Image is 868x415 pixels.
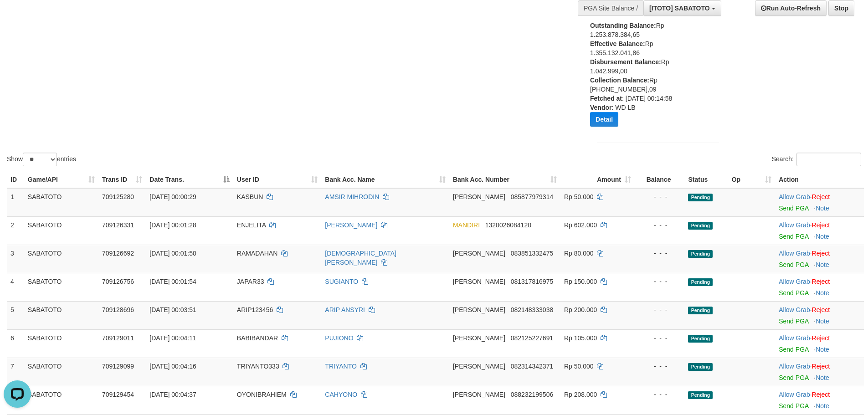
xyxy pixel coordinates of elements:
span: [DATE] 00:03:51 [149,306,196,313]
a: Allow Grab [779,278,810,285]
td: 6 [7,329,24,358]
span: ENJELITA [237,221,266,229]
div: PGA Site Balance / [578,0,643,16]
span: 709126756 [102,278,134,285]
a: Reject [812,221,830,229]
a: Reject [812,193,830,200]
span: BABIBANDAR [237,334,278,342]
a: Run Auto-Refresh [755,0,827,16]
span: 709126331 [102,221,134,229]
span: [DATE] 00:01:50 [149,250,196,257]
span: [DATE] 00:04:11 [149,334,196,342]
a: Allow Grab [779,363,810,370]
span: 709128696 [102,306,134,313]
div: - - - [638,333,681,343]
label: Show entries [7,153,76,166]
td: SABATOTO [24,358,98,386]
a: Send PGA [779,289,808,297]
td: SABATOTO [24,216,98,245]
a: Send PGA [779,318,808,325]
td: SABATOTO [24,273,98,301]
div: - - - [638,220,681,230]
span: ARIP123456 [237,306,273,313]
td: · [775,358,864,386]
b: Disbursement Balance: [590,58,661,66]
td: · [775,245,864,273]
span: [PERSON_NAME] [453,306,505,313]
a: CAHYONO [325,391,357,398]
span: Pending [688,335,713,343]
span: Rp 150.000 [564,278,597,285]
a: Note [816,233,829,240]
a: Stop [828,0,854,16]
span: JAPAR33 [237,278,264,285]
span: 709129099 [102,363,134,370]
div: - - - [638,390,681,399]
span: Rp 602.000 [564,221,597,229]
th: Status [684,171,728,188]
span: RAMADAHAN [237,250,277,257]
span: Pending [688,307,713,314]
span: · [779,221,812,229]
a: Note [816,261,829,268]
a: Send PGA [779,402,808,410]
span: Copy 082314342371 to clipboard [511,363,553,370]
th: Date Trans.: activate to sort column descending [146,171,233,188]
td: SABATOTO [24,386,98,414]
a: Send PGA [779,261,808,268]
a: Send PGA [779,374,808,381]
span: Rp 80.000 [564,250,594,257]
a: Send PGA [779,205,808,212]
div: - - - [638,277,681,286]
span: Copy 083851332475 to clipboard [511,250,553,257]
a: Reject [812,250,830,257]
a: Note [816,402,829,410]
a: Allow Grab [779,391,810,398]
span: 709129011 [102,334,134,342]
a: Allow Grab [779,250,810,257]
button: Detail [590,112,618,127]
span: · [779,278,812,285]
span: · [779,363,812,370]
a: Note [816,346,829,353]
span: Copy 082148333038 to clipboard [511,306,553,313]
b: Effective Balance: [590,40,645,47]
td: · [775,216,864,245]
a: Reject [812,306,830,313]
span: Copy 1320026084120 to clipboard [485,221,531,229]
span: [PERSON_NAME] [453,250,505,257]
span: Pending [688,278,713,286]
span: KASBUN [237,193,263,200]
span: [DATE] 00:04:37 [149,391,196,398]
div: - - - [638,362,681,371]
span: [PERSON_NAME] [453,193,505,200]
span: Rp 105.000 [564,334,597,342]
span: [ITOTO] SABATOTO [649,5,710,12]
select: Showentries [23,153,57,166]
a: ARIP ANSYRI [325,306,365,313]
th: Bank Acc. Name: activate to sort column ascending [321,171,449,188]
label: Search: [772,153,861,166]
span: · [779,193,812,200]
span: [PERSON_NAME] [453,363,505,370]
td: · [775,386,864,414]
span: Rp 208.000 [564,391,597,398]
span: Rp 200.000 [564,306,597,313]
span: [DATE] 00:01:28 [149,221,196,229]
span: OYONIBRAHIEM [237,391,287,398]
td: SABATOTO [24,301,98,329]
th: Balance [635,171,684,188]
a: [PERSON_NAME] [325,221,377,229]
div: - - - [638,305,681,314]
td: SABATOTO [24,329,98,358]
span: [PERSON_NAME] [453,334,505,342]
td: 7 [7,358,24,386]
span: Pending [688,250,713,258]
button: [ITOTO] SABATOTO [643,0,721,16]
span: [DATE] 00:00:29 [149,193,196,200]
b: Vendor [590,104,611,111]
input: Search: [796,153,861,166]
span: · [779,334,812,342]
td: SABATOTO [24,188,98,217]
div: - - - [638,192,681,201]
